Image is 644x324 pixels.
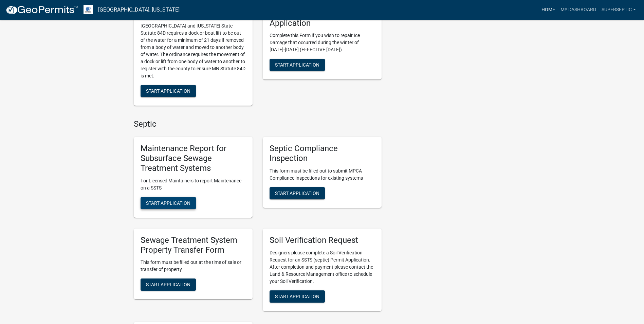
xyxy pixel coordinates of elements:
a: My Dashboard [558,3,599,16]
img: Otter Tail County, Minnesota [84,5,93,14]
span: Start Application [275,62,319,68]
span: Start Application [146,200,190,205]
button: Start Application [141,85,196,97]
a: Home [539,3,558,16]
p: This form must be filled out at the time of sale or transfer of property [141,259,246,273]
h5: Sewage Treatment System Property Transfer Form [141,235,246,255]
a: SuperSeptic [599,3,639,16]
span: Start Application [146,88,190,93]
button: Start Application [270,59,325,71]
p: This form must be filled out to submit MPCA Compliance Inspections for existing systems [270,167,375,182]
h5: Maintenance Report for Subsurface Sewage Treatment Systems [141,144,246,173]
h5: Septic Compliance Inspection [270,144,375,163]
h4: Septic [134,119,382,129]
p: Designers please complete a Soil Verification Request for an SSTS (septic) Permit Application. Af... [270,249,375,285]
button: Start Application [270,290,325,303]
button: Start Application [141,197,196,209]
span: Start Application [275,293,319,299]
p: For Licensed Maintainers to report Maintenance on a SSTS [141,177,246,192]
p: [GEOGRAPHIC_DATA] and [US_STATE] State Statute 84D requires a dock or boat lift to be out of the ... [141,22,246,79]
button: Start Application [270,187,325,199]
a: [GEOGRAPHIC_DATA], [US_STATE] [98,4,180,16]
span: Start Application [146,282,190,287]
h5: Soil Verification Request [270,235,375,245]
button: Start Application [141,278,196,291]
p: Complete this Form if you wish to repair Ice Damage that occurred during the winter of [DATE]-[DA... [270,32,375,53]
span: Start Application [275,191,319,196]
